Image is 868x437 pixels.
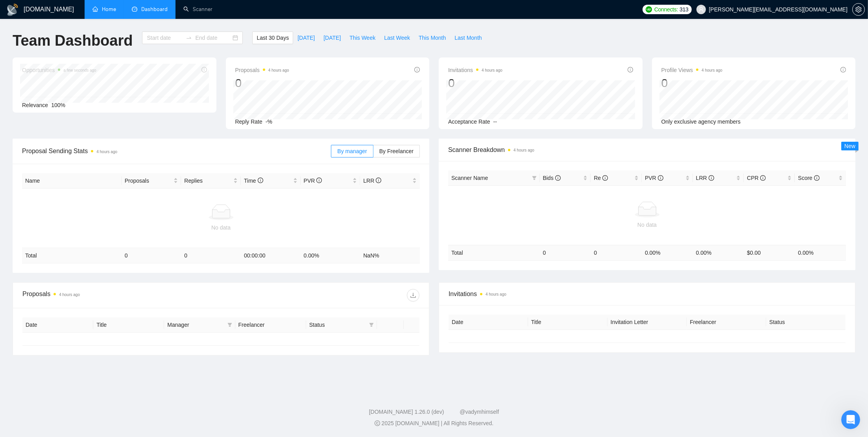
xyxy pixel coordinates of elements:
span: By Freelancer [379,148,414,154]
span: [DATE] [297,33,315,42]
th: Invitation Letter [608,315,687,330]
span: Relevance [22,102,48,108]
span: Proposals [125,176,172,185]
time: 4 hours ago [482,68,502,72]
span: Proposal Sending Stats [22,146,331,156]
span: LRR [696,175,714,181]
th: Replies [181,173,241,189]
td: 0.00 % [795,245,846,260]
span: info-circle [814,175,820,181]
span: New [844,143,855,149]
time: 4 hours ago [702,68,722,72]
span: info-circle [258,178,263,183]
span: info-circle [602,175,608,181]
time: 4 hours ago [513,148,534,152]
span: Connects: [654,5,678,14]
span: Dashboard [141,6,168,13]
span: LRR [363,178,381,184]
th: Name [22,173,122,189]
button: download [407,289,419,302]
a: setting [852,6,865,13]
button: setting [852,3,865,16]
span: to [186,35,192,41]
span: filter [532,176,537,180]
a: searchScanner [183,6,212,13]
div: 0 [448,76,502,91]
th: Title [93,317,164,333]
th: Date [22,317,93,333]
time: 4 hours ago [268,68,289,72]
td: 0.00 % [301,248,360,263]
span: info-circle [414,67,420,72]
td: $ 0.00 [744,245,795,260]
span: Last Week [384,33,410,42]
button: This Month [414,31,450,44]
span: Invitations [449,289,846,299]
span: copyright [375,420,380,426]
td: Total [448,245,540,260]
span: Status [309,320,366,329]
img: logo [6,4,19,16]
button: Last Week [380,31,414,44]
span: Time [244,178,263,184]
span: 100% [51,102,65,108]
span: Last 30 Days [257,33,289,42]
td: Total [22,248,122,263]
button: Last Month [450,31,486,44]
time: 4 hours ago [486,292,506,296]
span: Only exclusive agency members [661,119,741,125]
span: [DATE] [323,33,341,42]
span: filter [530,172,538,184]
button: [DATE] [293,31,319,44]
td: 0 [540,245,591,260]
time: 4 hours ago [96,150,117,154]
span: Last Month [454,33,482,42]
th: Freelancer [687,315,766,330]
button: Last 30 Days [252,31,293,44]
span: filter [369,322,374,327]
span: CPR [747,175,765,181]
span: -- [493,119,497,125]
span: filter [368,319,375,331]
a: @vadymhimself [460,409,499,415]
div: 0 [661,76,723,91]
td: 0.00 % [693,245,744,260]
span: Score [798,175,819,181]
span: Acceptance Rate [448,119,490,125]
span: info-circle [555,175,561,181]
time: 4 hours ago [59,293,80,297]
th: Proposals [122,173,181,189]
span: -% [266,119,272,125]
span: PVR [304,178,322,184]
input: End date [195,33,231,42]
div: 2025 [DOMAIN_NAME] | All Rights Reserved. [6,419,862,428]
span: By manager [337,148,367,154]
span: Bids [543,175,561,181]
input: Start date [147,33,183,42]
th: Title [528,315,608,330]
span: This Week [349,33,375,42]
th: Status [766,315,846,330]
div: No data [25,223,417,232]
img: upwork-logo.png [646,6,652,13]
th: Date [449,315,528,330]
span: dashboard [132,6,137,12]
span: filter [227,322,232,327]
th: Freelancer [235,317,306,333]
iframe: Intercom live chat [841,410,860,429]
span: download [407,292,419,298]
span: info-circle [709,175,714,181]
span: Replies [184,176,232,185]
span: Invitations [448,65,502,75]
div: Proposals [22,289,221,302]
span: Scanner Name [451,175,488,181]
a: homeHome [92,6,116,13]
span: filter [226,319,234,331]
span: Manager [167,320,224,329]
span: Reply Rate [235,119,262,125]
span: user [698,7,704,12]
span: info-circle [316,178,322,183]
td: NaN % [360,248,420,263]
td: 0 [122,248,181,263]
button: This Week [345,31,380,44]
